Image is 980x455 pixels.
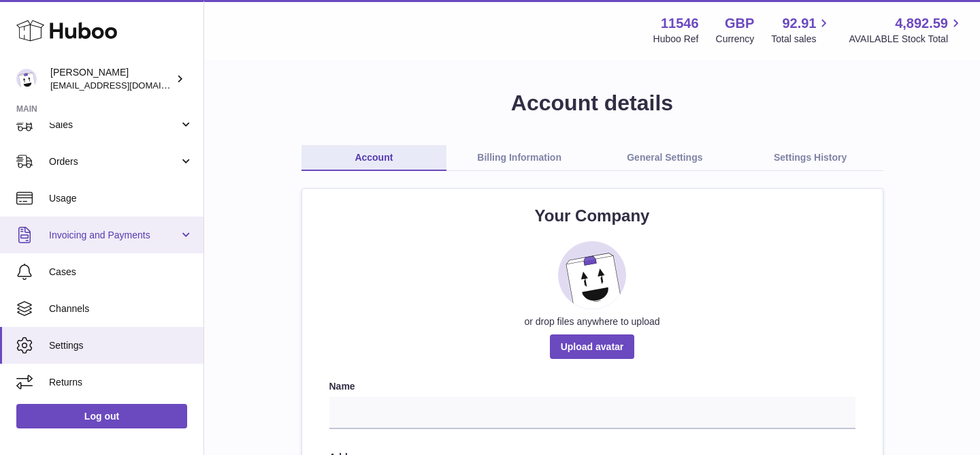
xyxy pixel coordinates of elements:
[49,155,179,168] span: Orders
[849,33,964,46] span: AVAILABLE Stock Total
[849,14,964,46] a: 4,892.59 AVAILABLE Stock Total
[725,14,754,33] strong: GBP
[301,145,447,171] a: Account
[329,315,855,328] div: or drop files anywhere to upload
[558,241,626,309] img: placeholder_image.svg
[49,302,193,315] span: Channels
[49,339,193,352] span: Settings
[738,145,883,171] a: Settings History
[49,192,193,205] span: Usage
[550,334,635,359] span: Upload avatar
[16,69,37,89] img: Info@stpalo.com
[661,14,699,33] strong: 11546
[329,205,855,227] h2: Your Company
[50,66,173,92] div: [PERSON_NAME]
[329,380,855,393] label: Name
[49,376,193,389] span: Returns
[782,14,816,33] span: 92.91
[50,80,200,91] span: [EMAIL_ADDRESS][DOMAIN_NAME]
[771,33,832,46] span: Total sales
[49,119,179,131] span: Sales
[771,14,832,46] a: 92.91 Total sales
[226,89,958,118] h1: Account details
[49,229,179,242] span: Invoicing and Payments
[653,33,699,46] div: Huboo Ref
[592,145,738,171] a: General Settings
[16,404,187,428] a: Log out
[49,266,193,279] span: Cases
[716,33,755,46] div: Currency
[895,14,948,33] span: 4,892.59
[446,145,592,171] a: Billing Information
